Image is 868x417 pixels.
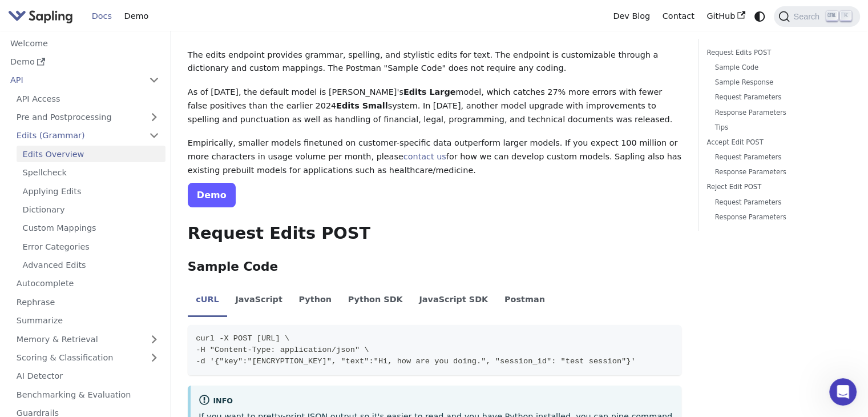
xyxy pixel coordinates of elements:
button: Switch between dark and light mode (currently system mode) [752,8,768,25]
li: Postman [496,285,554,317]
a: Applying Edits [17,183,165,199]
a: Docs [86,7,118,25]
kbd: K [840,11,851,21]
a: Welcome [4,35,165,51]
a: API [4,72,143,89]
a: Autocomplete [10,275,165,292]
a: Spellcheck [17,165,165,181]
a: API Access [10,90,165,107]
a: Sapling.ai [8,8,77,25]
span: curl -X POST [URL] \ [196,334,289,343]
a: Pre and Postprocessing [10,109,165,126]
a: Demo [118,7,155,25]
h3: Sample Code [188,259,681,275]
li: JavaScript [227,285,290,317]
a: AI Detector [10,368,165,384]
a: Benchmarking & Evaluation [10,386,165,403]
li: Python SDK [340,285,411,317]
a: GitHub [700,7,751,25]
p: As of [DATE], the default model is [PERSON_NAME]'s model, which catches 27% more errors with fewe... [188,86,681,126]
a: Dictionary [17,202,165,218]
span: -d '{"key":"[ENCRYPTION_KEY]", "text":"Hi, how are you doing.", "session_id": "test session"}' [196,357,635,366]
div: info [199,394,673,408]
li: JavaScript SDK [411,285,496,317]
a: Tips [715,122,843,133]
strong: Edits Small [336,101,387,110]
a: Demo [188,183,236,207]
a: Reject Edit POST [706,182,847,193]
a: Demo [4,54,165,70]
a: Accept Edit POST [706,137,847,148]
a: Sample Response [715,77,843,88]
a: Response Parameters [715,212,843,223]
a: Edits (Grammar) [10,127,165,144]
a: Custom Mappings [17,220,165,236]
a: Sample Code [715,62,843,73]
a: Memory & Retrieval [10,331,165,347]
strong: Edits Large [403,87,456,97]
a: Scoring & Classification [10,350,165,366]
a: Advanced Edits [17,257,165,274]
a: Request Parameters [715,152,843,163]
button: Search (Ctrl+K) [774,6,859,27]
a: Rephrase [10,294,165,310]
a: Error Categories [17,238,165,255]
p: The edits endpoint provides grammar, spelling, and stylistic edits for text. The endpoint is cust... [188,49,681,76]
li: cURL [188,285,227,317]
a: Edits Overview [17,146,165,162]
a: Request Edits POST [706,47,847,58]
a: contact us [403,152,446,161]
a: Dev Blog [607,7,656,25]
a: Response Parameters [715,167,843,178]
a: Request Parameters [715,197,843,208]
a: Summarize [10,312,165,329]
a: Contact [656,7,701,25]
li: Python [290,285,340,317]
span: -H "Content-Type: application/json" \ [196,346,369,354]
iframe: Intercom live chat [829,378,857,406]
img: Sapling.ai [8,8,73,25]
button: Collapse sidebar category 'API' [143,72,165,89]
span: Search [790,12,826,21]
h2: Request Edits POST [188,223,681,244]
a: Request Parameters [715,92,843,103]
p: Empirically, smaller models finetuned on customer-specific data outperform larger models. If you ... [188,137,681,177]
a: Response Parameters [715,107,843,118]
